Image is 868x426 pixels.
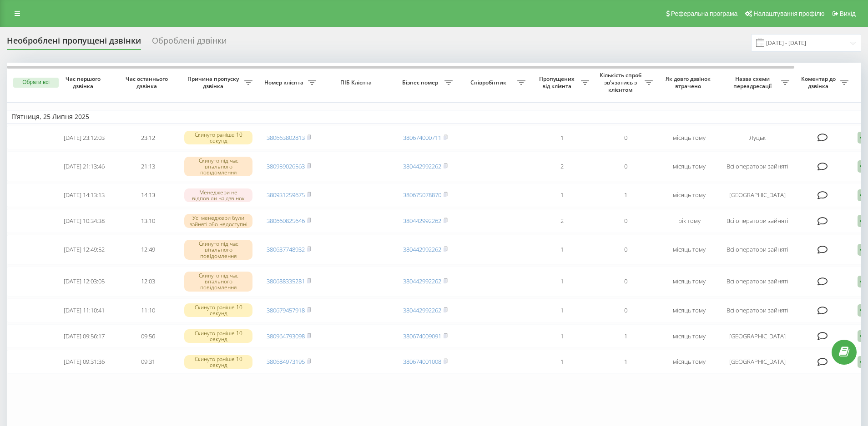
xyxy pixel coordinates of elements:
td: Всі оператори зайняті [721,151,794,181]
a: 380675078870 [403,191,441,199]
td: місяць тому [657,267,721,297]
a: 380442992262 [403,245,441,253]
td: [DATE] 09:56:17 [52,324,116,348]
td: 1 [594,183,657,207]
a: 380637748932 [267,245,305,253]
td: 14:13 [116,183,180,207]
a: 380931259675 [267,191,305,199]
a: 380964793098 [267,332,305,340]
td: місяць тому [657,324,721,348]
a: 380674000711 [403,134,441,142]
a: 380684973195 [267,357,305,366]
td: [GEOGRAPHIC_DATA] [721,183,794,207]
td: 0 [594,151,657,181]
span: Причина пропуску дзвінка [184,75,244,89]
div: Скинуто під час вітального повідомлення [184,272,252,292]
a: 380674001008 [403,357,441,366]
td: місяць тому [657,183,721,207]
a: 380679457918 [267,306,305,314]
a: 380442992262 [403,277,441,285]
td: [DATE] 12:49:52 [52,235,116,265]
td: [GEOGRAPHIC_DATA] [721,324,794,348]
a: 380442992262 [403,306,441,314]
div: Скинуто раніше 10 секунд [184,131,252,144]
span: ПІБ Клієнта [328,79,386,86]
button: Обрати всі [13,78,59,88]
td: [DATE] 10:34:38 [52,209,116,233]
span: Співробітник [462,79,517,86]
td: рік тому [657,209,721,233]
td: місяць тому [657,151,721,181]
span: Реферальна програма [671,10,738,17]
td: [DATE] 21:13:46 [52,151,116,181]
a: 380674009091 [403,332,441,340]
a: 380442992262 [403,162,441,170]
span: Пропущених від клієнта [535,75,581,89]
td: [DATE] 14:13:13 [52,183,116,207]
td: 0 [594,126,657,150]
td: 13:10 [116,209,180,233]
td: 1 [594,350,657,374]
div: Скинуто раніше 10 секунд [184,303,252,317]
td: 0 [594,298,657,322]
td: 12:03 [116,267,180,297]
td: 09:31 [116,350,180,374]
div: Скинуто раніше 10 секунд [184,355,252,369]
a: 380663802813 [267,134,305,142]
td: 21:13 [116,151,180,181]
div: Менеджери не відповіли на дзвінок [184,188,252,202]
td: 1 [594,324,657,348]
td: Всі оператори зайняті [721,267,794,297]
td: місяць тому [657,235,721,265]
a: 380688335281 [267,277,305,285]
span: Коментар до дзвінка [798,75,840,89]
a: 380442992262 [403,217,441,225]
td: місяць тому [657,298,721,322]
span: Час першого дзвінка [60,75,109,89]
span: Номер клієнта [262,79,308,86]
td: 0 [594,267,657,297]
div: Скинуто під час вітального повідомлення [184,240,252,260]
td: [GEOGRAPHIC_DATA] [721,350,794,374]
td: 11:10 [116,298,180,322]
td: [DATE] 09:31:36 [52,350,116,374]
a: 380660825646 [267,217,305,225]
td: 23:12 [116,126,180,150]
span: Час останнього дзвінка [123,75,172,89]
td: Луцьк [721,126,794,150]
td: 1 [530,235,594,265]
td: місяць тому [657,350,721,374]
td: 12:49 [116,235,180,265]
td: 1 [530,324,594,348]
td: 1 [530,350,594,374]
td: 1 [530,298,594,322]
div: Оброблені дзвінки [152,36,227,50]
div: Скинуто під час вітального повідомлення [184,157,252,177]
td: 1 [530,267,594,297]
td: 0 [594,235,657,265]
td: [DATE] 23:12:03 [52,126,116,150]
td: [DATE] 11:10:41 [52,298,116,322]
td: Всі оператори зайняті [721,235,794,265]
td: 0 [594,209,657,233]
span: Як довго дзвінок втрачено [665,75,714,89]
div: Усі менеджери були зайняті або недоступні [184,214,252,228]
span: Назва схеми переадресації [726,75,781,89]
span: Кількість спроб зв'язатись з клієнтом [598,72,645,93]
span: Вихід [840,10,856,17]
div: Необроблені пропущені дзвінки [7,36,141,50]
td: 1 [530,183,594,207]
td: Всі оператори зайняті [721,298,794,322]
span: Бізнес номер [398,79,444,86]
a: 380959026563 [267,162,305,170]
td: Всі оператори зайняті [721,209,794,233]
td: 1 [530,126,594,150]
div: Скинуто раніше 10 секунд [184,329,252,343]
td: [DATE] 12:03:05 [52,267,116,297]
span: Налаштування профілю [753,10,824,17]
td: 09:56 [116,324,180,348]
td: 2 [530,209,594,233]
td: місяць тому [657,126,721,150]
td: 2 [530,151,594,181]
